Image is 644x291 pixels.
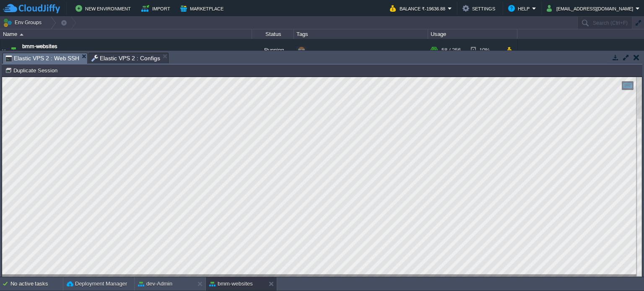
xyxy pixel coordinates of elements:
div: Running [252,39,294,62]
button: Env Groups [3,17,44,28]
div: Usage [428,29,517,39]
span: Elastic VPS 2 : Web SSH [5,53,79,64]
img: AMDAwAAAACH5BAEAAAAALAAAAAABAAEAAAICRAEAOw== [8,39,19,62]
span: Elastic VPS 2 : Configs [91,53,160,63]
button: New Environment [75,3,133,13]
button: Marketplace [180,3,226,13]
button: dev-Admin [138,280,172,288]
button: Balance ₹-19636.88 [390,3,448,13]
div: 58 / 256 [441,39,461,62]
button: bmm-websites [209,280,253,288]
div: 10% [471,39,498,62]
a: bmm-websites [22,42,57,51]
button: Deployment Manager [67,280,127,288]
button: Import [141,3,173,13]
div: Tags [294,29,428,39]
button: Duplicate Session [5,67,60,74]
img: AMDAwAAAACH5BAEAAAAALAAAAAABAAEAAAICRAEAOw== [20,33,23,36]
button: Settings [462,3,498,13]
div: Status [252,29,293,39]
img: CloudJiffy [3,3,60,14]
img: AMDAwAAAACH5BAEAAAAALAAAAAABAAEAAAICRAEAOw== [0,39,7,62]
button: [EMAIL_ADDRESS][DOMAIN_NAME] [547,3,636,13]
button: Help [508,3,532,13]
div: No active tasks [10,277,63,291]
div: Name [1,29,252,39]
